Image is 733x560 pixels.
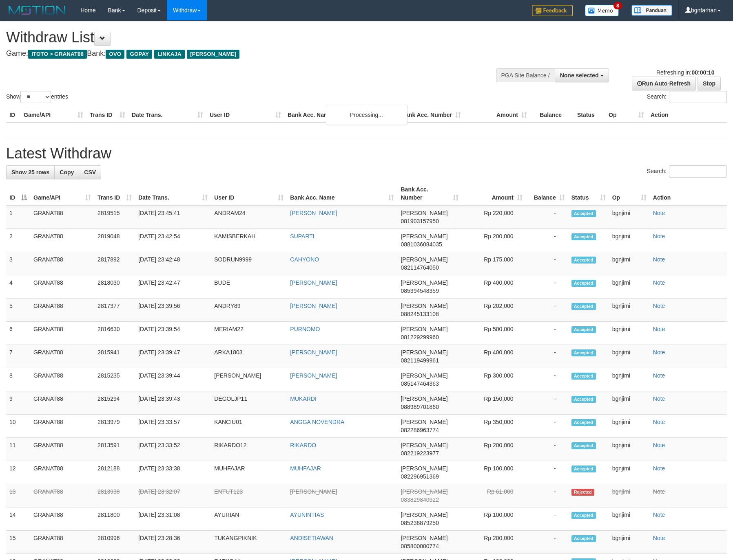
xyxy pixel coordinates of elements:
span: Copy 081903157950 to clipboard [401,218,438,224]
h1: Latest Withdraw [6,145,727,162]
th: User ID [206,108,284,123]
th: Action [650,182,727,205]
a: Note [653,326,665,332]
td: Rp 200,000 [462,229,526,252]
td: [DATE] 23:33:57 [135,415,211,438]
a: Stop [698,77,721,90]
td: 8 [6,368,30,391]
td: 12 [6,461,30,484]
a: MUHFAJAR [290,465,321,472]
td: Rp 150,000 [462,391,526,415]
span: Copy 083829840622 to clipboard [401,496,438,503]
img: panduan.png [631,5,672,16]
td: Rp 175,000 [462,252,526,275]
td: 15 [6,531,30,554]
td: GRANAT88 [30,299,94,322]
td: 2813591 [94,438,135,461]
span: [PERSON_NAME] [401,465,447,472]
th: User ID: activate to sort column ascending [211,182,287,205]
td: 11 [6,438,30,461]
td: 2819048 [94,229,135,252]
span: Copy [60,169,74,176]
td: [DATE] 23:32:07 [135,484,211,507]
a: CSV [79,165,101,179]
th: Bank Acc. Name: activate to sort column ascending [287,182,397,205]
td: Rp 202,000 [462,299,526,322]
td: - [526,252,568,275]
td: GRANAT88 [30,275,94,299]
th: ID: activate to sort column descending [6,182,30,205]
label: Search: [647,91,727,103]
td: Rp 100,000 [462,461,526,484]
h4: Game: Bank: [6,50,481,58]
a: [PERSON_NAME] [290,372,337,379]
span: [PERSON_NAME] [401,419,447,425]
span: Accepted [571,466,596,472]
a: SUPARTI [290,233,314,239]
span: LINKAJA [154,50,185,59]
td: - [526,531,568,554]
td: GRANAT88 [30,322,94,345]
th: Op [605,108,647,123]
a: Note [653,349,665,356]
td: Rp 220,000 [462,205,526,229]
td: - [526,205,568,229]
span: Copy 081229299960 to clipboard [401,334,438,340]
td: bgnjimi [609,531,650,554]
span: Accepted [571,326,596,333]
th: Bank Acc. Number [398,108,464,123]
span: Accepted [571,535,596,542]
td: bgnjimi [609,322,650,345]
a: Note [653,465,665,472]
td: - [526,275,568,299]
span: Copy 085800000774 to clipboard [401,543,438,549]
a: Note [653,535,665,541]
td: [PERSON_NAME] [211,368,287,391]
span: [PERSON_NAME] [401,326,447,332]
td: 1 [6,205,30,229]
img: Button%20Memo.svg [585,5,619,16]
span: [PERSON_NAME] [401,210,447,216]
select: Showentries [20,91,51,103]
td: Rp 400,000 [462,345,526,368]
span: Copy 082296951369 to clipboard [401,473,438,480]
span: ITOTO > GRANAT88 [28,50,87,59]
td: RIKARDO12 [211,438,287,461]
a: CAHYONO [290,256,319,263]
td: - [526,368,568,391]
input: Search: [669,91,727,103]
td: GRANAT88 [30,461,94,484]
td: 7 [6,345,30,368]
td: bgnjimi [609,275,650,299]
strong: 00:00:10 [691,69,714,76]
th: Op: activate to sort column ascending [609,182,650,205]
td: [DATE] 23:45:41 [135,205,211,229]
a: Show 25 rows [6,165,55,179]
td: MUHFAJAR [211,461,287,484]
td: DEGOLJP11 [211,391,287,415]
td: - [526,391,568,415]
img: Feedback.jpg [532,5,573,16]
td: 2815941 [94,345,135,368]
td: [DATE] 23:39:54 [135,322,211,345]
th: Balance: activate to sort column ascending [526,182,568,205]
td: - [526,484,568,507]
a: [PERSON_NAME] [290,210,337,216]
a: Copy [54,165,79,179]
a: Note [653,372,665,379]
td: GRANAT88 [30,205,94,229]
div: Processing... [326,105,407,125]
span: Copy 085394548359 to clipboard [401,288,438,294]
td: Rp 61,000 [462,484,526,507]
th: Date Trans.: activate to sort column ascending [135,182,211,205]
span: Accepted [571,419,596,426]
td: bgnjimi [609,299,650,322]
td: bgnjimi [609,438,650,461]
span: Copy 088989701860 to clipboard [401,404,438,410]
img: MOTION_logo.png [6,4,68,16]
td: 5 [6,299,30,322]
td: [DATE] 23:39:47 [135,345,211,368]
td: 2813938 [94,484,135,507]
td: Rp 500,000 [462,322,526,345]
td: MERIAM22 [211,322,287,345]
